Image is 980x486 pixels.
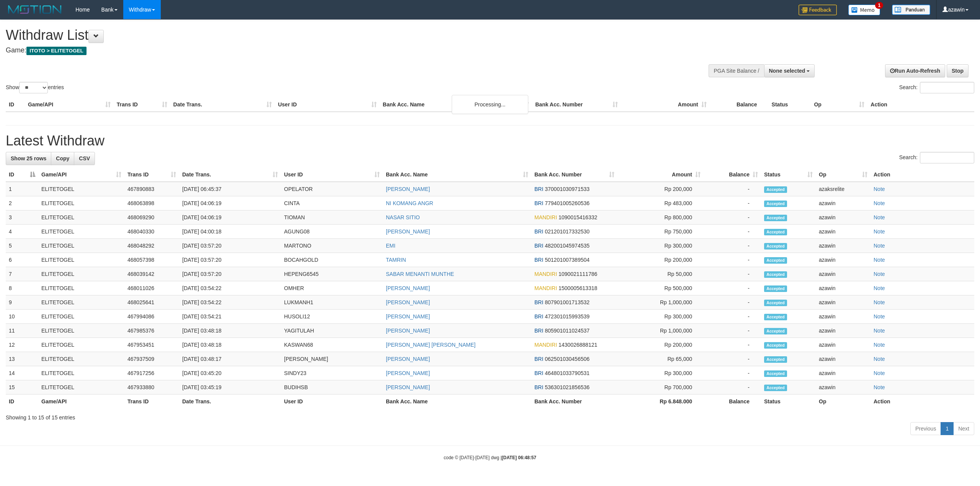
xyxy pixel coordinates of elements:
[761,395,816,409] th: Status
[38,380,124,395] td: ELITETOGEL
[545,370,590,376] span: Copy 464801033790531 to clipboard
[871,168,974,182] th: Action
[816,225,871,239] td: azawin
[534,328,543,334] span: BRI
[6,310,38,324] td: 10
[704,225,761,239] td: -
[874,299,885,305] a: Note
[386,200,433,206] a: NI KOMANG ANGR
[179,168,281,182] th: Date Trans.: activate to sort column ascending
[764,356,787,363] span: Accepted
[179,210,281,225] td: [DATE] 04:06:19
[281,338,383,352] td: KASWAN68
[124,196,179,210] td: 468063898
[559,285,597,291] span: Copy 1500005613318 to clipboard
[704,366,761,380] td: -
[6,295,38,310] td: 9
[281,380,383,395] td: BUDIHSB
[170,98,275,112] th: Date Trans.
[617,338,704,352] td: Rp 200,000
[114,98,170,112] th: Trans ID
[38,225,124,239] td: ELITETOGEL
[764,186,787,193] span: Accepted
[704,295,761,310] td: -
[704,281,761,295] td: -
[816,239,871,253] td: azawin
[545,328,590,334] span: Copy 805901011024537 to clipboard
[920,82,974,93] input: Search:
[875,2,883,9] span: 1
[617,295,704,310] td: Rp 1,000,000
[380,98,532,112] th: Bank Acc. Name
[38,196,124,210] td: ELITETOGEL
[704,253,761,267] td: -
[874,228,885,235] a: Note
[764,370,787,377] span: Accepted
[617,196,704,210] td: Rp 483,000
[617,380,704,395] td: Rp 700,000
[816,324,871,338] td: azawin
[545,384,590,390] span: Copy 536301021856536 to clipboard
[764,229,787,235] span: Accepted
[6,168,38,182] th: ID: activate to sort column descending
[275,98,380,112] th: User ID
[617,267,704,281] td: Rp 50,000
[704,310,761,324] td: -
[534,228,543,235] span: BRI
[617,395,704,409] th: Rp 6.848.000
[6,182,38,196] td: 1
[79,155,90,161] span: CSV
[899,82,974,93] label: Search:
[874,243,885,249] a: Note
[124,267,179,281] td: 468039142
[617,210,704,225] td: Rp 800,000
[534,356,543,362] span: BRI
[281,395,383,409] th: User ID
[6,380,38,395] td: 15
[874,285,885,291] a: Note
[534,257,543,263] span: BRI
[816,182,871,196] td: azaksrelite
[764,243,787,250] span: Accepted
[534,200,543,206] span: BRI
[124,239,179,253] td: 468048292
[559,271,597,277] span: Copy 1090021111786 to clipboard
[124,253,179,267] td: 468057398
[920,152,974,163] input: Search:
[38,267,124,281] td: ELITETOGEL
[386,186,430,192] a: [PERSON_NAME]
[179,324,281,338] td: [DATE] 03:48:18
[6,133,974,148] h1: Latest Withdraw
[617,352,704,366] td: Rp 65,000
[534,384,543,390] span: BRI
[816,168,871,182] th: Op: activate to sort column ascending
[710,98,769,112] th: Balance
[281,324,383,338] td: YAGITULAH
[383,168,531,182] th: Bank Acc. Name: activate to sort column ascending
[816,338,871,352] td: azawin
[26,47,87,55] span: ITOTO > ELITETOGEL
[386,384,430,390] a: [PERSON_NAME]
[124,281,179,295] td: 468011026
[6,352,38,366] td: 13
[124,310,179,324] td: 467994086
[545,200,590,206] span: Copy 779401005260536 to clipboard
[179,310,281,324] td: [DATE] 03:54:21
[6,324,38,338] td: 11
[179,295,281,310] td: [DATE] 03:54:22
[764,385,787,391] span: Accepted
[38,310,124,324] td: ELITETOGEL
[874,200,885,206] a: Note
[6,253,38,267] td: 6
[38,168,124,182] th: Game/API: activate to sort column ascending
[764,257,787,264] span: Accepted
[179,225,281,239] td: [DATE] 04:00:18
[531,395,617,409] th: Bank Acc. Number
[816,210,871,225] td: azawin
[124,366,179,380] td: 467917256
[534,342,557,348] span: MANDIRI
[386,299,430,305] a: [PERSON_NAME]
[545,257,590,263] span: Copy 501201007389504 to clipboard
[764,300,787,306] span: Accepted
[386,228,430,235] a: [PERSON_NAME]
